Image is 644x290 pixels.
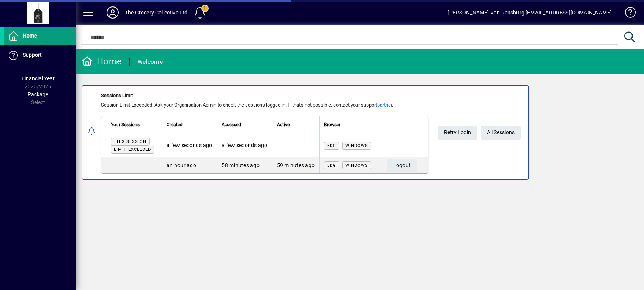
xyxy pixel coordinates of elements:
[481,126,521,140] a: All Sessions
[444,126,471,139] span: Retry Login
[82,55,122,67] div: Home
[101,101,428,109] div: Session Limit Exceeded. Ask your Organisation Admin to check the sessions logged in. If that's no...
[162,133,217,157] td: a few seconds ago
[387,159,417,172] button: Logout
[114,147,151,152] span: Limit exceeded
[22,75,55,82] span: Financial Year
[393,159,411,172] span: Logout
[222,121,241,129] span: Accessed
[4,46,76,65] a: Support
[76,85,644,180] app-alert-notification-menu-item: Sessions Limit
[28,91,48,97] span: Package
[217,157,272,173] td: 58 minutes ago
[114,139,146,144] span: This session
[162,157,217,173] td: an hour ago
[345,143,368,148] span: Windows
[377,102,392,108] a: partner
[327,163,336,168] span: Edg
[23,52,42,58] span: Support
[125,6,188,19] div: The Grocery Collective Ltd
[101,92,428,99] div: Sessions Limit
[447,6,612,19] div: [PERSON_NAME] Van Rensburg [EMAIL_ADDRESS][DOMAIN_NAME]
[272,157,320,173] td: 59 minutes ago
[619,2,635,26] a: Knowledge Base
[217,133,272,157] td: a few seconds ago
[487,126,515,139] span: All Sessions
[167,121,183,129] span: Created
[327,143,336,148] span: Edg
[345,163,368,168] span: Windows
[101,6,125,19] button: Profile
[137,56,163,68] div: Welcome
[438,126,477,140] button: Retry Login
[277,121,290,129] span: Active
[324,121,340,129] span: Browser
[23,33,37,39] span: Home
[111,121,140,129] span: Your Sessions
